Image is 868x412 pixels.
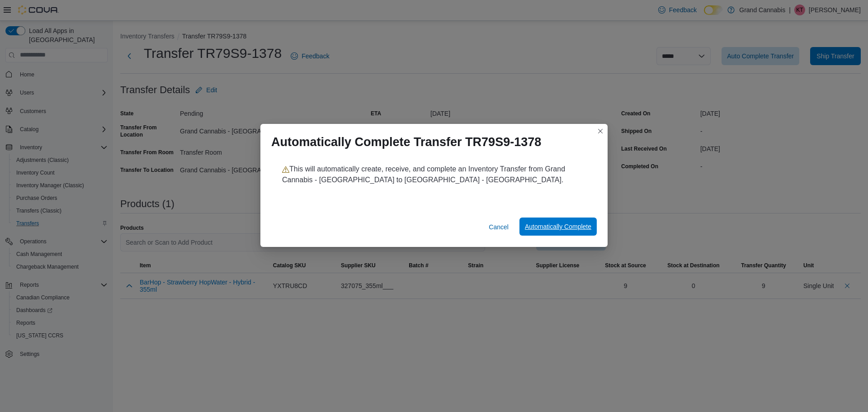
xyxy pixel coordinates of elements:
[282,164,586,185] p: This will automatically create, receive, and complete an Inventory Transfer from Grand Cannabis -...
[519,218,597,236] button: Automatically Complete
[485,218,512,236] button: Cancel
[489,223,509,232] span: Cancel
[525,222,591,231] span: Automatically Complete
[271,135,541,149] h1: Automatically Complete Transfer TR79S9-1378
[595,126,606,137] button: Closes this modal window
